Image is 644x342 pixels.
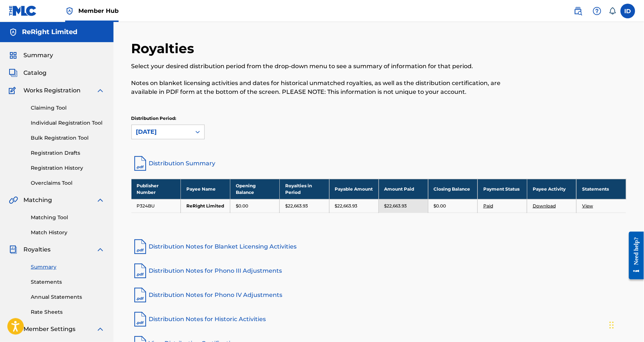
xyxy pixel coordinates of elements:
span: Works Registration [23,86,81,95]
p: $22,663.93 [384,203,407,209]
a: Paid [483,203,493,209]
img: Works Registration [9,86,18,95]
a: Registration History [31,164,105,172]
a: Matching Tool [31,214,105,221]
td: P324BU [131,199,181,213]
span: Summary [23,51,53,60]
a: Annual Statements [31,293,105,301]
p: Distribution Period: [131,115,205,122]
p: $22,663.93 [335,203,358,209]
div: Help [590,4,604,18]
img: pdf [131,286,149,304]
img: distribution-summary-pdf [131,155,149,172]
img: search [574,7,582,15]
iframe: Resource Center [623,226,644,285]
a: Registration Drafts [31,149,105,157]
a: Download [533,203,556,209]
th: Opening Balance [230,179,280,199]
iframe: Chat Widget [607,307,644,342]
img: MLC Logo [9,5,37,16]
span: Member Settings [23,325,75,334]
p: $22,663.93 [285,203,308,209]
td: ReRight Limited [181,199,230,213]
img: Accounts [9,28,18,37]
th: Statements [577,179,626,199]
h5: ReRight Limited [22,28,77,36]
img: Top Rightsholder [65,7,74,15]
th: Royalties in Period [280,179,329,199]
img: Catalog [9,69,18,77]
span: Member Hub [78,7,119,15]
img: pdf [131,238,149,255]
a: Summary [31,263,105,271]
a: Individual Registration Tool [31,119,105,127]
a: Claiming Tool [31,104,105,112]
th: Payable Amount [329,179,379,199]
span: Catalog [23,69,46,77]
th: Payee Activity [527,179,577,199]
th: Payment Status [477,179,527,199]
span: Royalties [23,245,51,254]
th: Amount Paid [379,179,428,199]
div: Notifications [609,7,616,15]
th: Closing Balance [428,179,477,199]
a: CatalogCatalog [9,69,46,77]
a: Distribution Notes for Blanket Licensing Activities [131,238,626,255]
p: Notes on blanket licensing activities and dates for historical unmatched royalties, as well as th... [131,79,513,96]
h2: Royalties [131,40,198,57]
div: Drag [610,314,614,336]
a: Match History [31,229,105,236]
p: Select your desired distribution period from the drop-down menu to see a summary of information f... [131,62,513,71]
div: User Menu [621,4,635,18]
img: help [593,7,602,15]
img: expand [96,196,105,205]
img: Matching [9,196,18,205]
img: expand [96,86,105,95]
p: $0.00 [236,203,248,209]
a: Distribution Notes for Phono III Adjustments [131,262,626,280]
a: SummarySummary [9,51,53,60]
a: Rate Sheets [31,308,105,316]
a: Distribution Notes for Phono IV Adjustments [131,286,626,304]
img: pdf [131,262,149,280]
a: Statements [31,278,105,286]
a: Bulk Registration Tool [31,134,105,142]
img: pdf [131,310,149,328]
a: Overclaims Tool [31,179,105,187]
img: expand [96,325,105,334]
p: $0.00 [434,203,446,209]
a: Distribution Summary [131,155,626,172]
th: Publisher Number [131,179,181,199]
img: expand [96,245,105,254]
span: Matching [23,196,52,205]
div: [DATE] [136,128,187,136]
a: Public Search [571,4,585,18]
img: Summary [9,51,18,60]
th: Payee Name [181,179,230,199]
img: Royalties [9,245,18,254]
a: View [582,203,593,209]
a: Distribution Notes for Historic Activities [131,310,626,328]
